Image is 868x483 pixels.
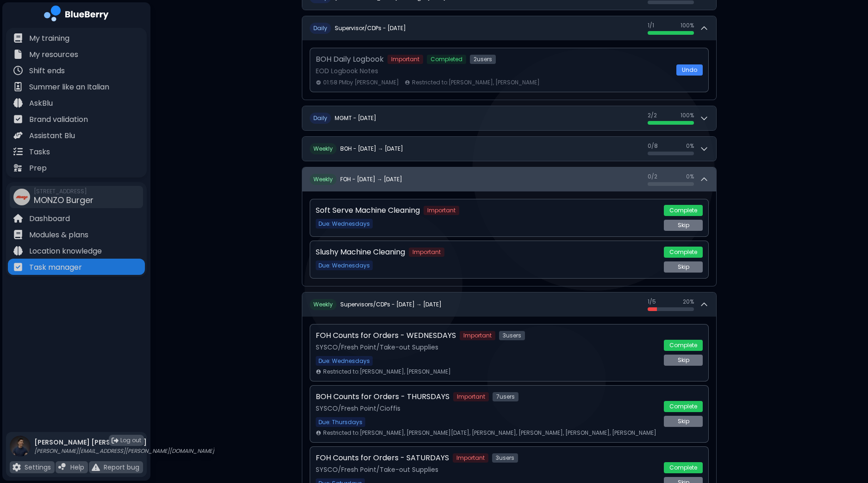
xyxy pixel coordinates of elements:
span: [STREET_ADDRESS] [34,188,94,195]
span: eekly [319,175,333,183]
span: 1 / 5 [648,298,656,305]
p: Assistant Blu [29,130,75,141]
span: 0 % [686,173,694,180]
span: W [310,299,337,310]
span: 100 % [681,112,694,119]
button: Complete [664,340,703,351]
img: file icon [13,230,23,239]
button: WeeklyBOH - [DATE] → [DATE]0/80% [302,137,716,161]
span: 0 / 2 [648,173,657,180]
img: profile photo [10,436,31,466]
span: Due: Thursdays [316,417,365,427]
p: SYSCO/Fresh Point/Cioffis [316,404,658,413]
p: My resources [29,49,78,60]
p: Settings [25,463,51,471]
p: AskBlu [29,98,53,109]
p: My training [29,33,69,44]
span: eekly [319,145,333,153]
span: Restricted to: [PERSON_NAME], [PERSON_NAME] [412,79,540,86]
span: Due: Wednesdays [316,219,373,229]
button: DailySupervisor/CDPs - [DATE]1/1100% [302,16,716,40]
img: file icon [13,147,23,156]
img: file icon [13,131,23,140]
span: Completed [427,55,466,64]
p: Summer like an Italian [29,82,109,93]
p: SYSCO/Fresh Point/Take-out Supplies [316,343,658,351]
span: aily [317,114,327,122]
img: file icon [92,463,100,471]
span: Important [409,248,444,257]
button: Skip [664,416,703,427]
p: Dashboard [29,213,70,224]
img: file icon [13,114,23,124]
span: Restricted to: [PERSON_NAME], [PERSON_NAME][DATE], [PERSON_NAME], [PERSON_NAME], [PERSON_NAME], [... [323,429,656,437]
img: file icon [12,463,21,471]
span: W [310,174,337,185]
span: 01:58 PM by [PERSON_NAME] [323,79,399,86]
img: file icon [13,50,23,59]
img: company logo [44,6,109,25]
span: D [310,113,331,124]
button: Complete [664,247,703,258]
img: file icon [13,214,23,223]
img: file icon [13,262,23,272]
span: 20 % [683,298,694,305]
h2: FOH - [DATE] → [DATE] [340,176,402,183]
p: [PERSON_NAME][EMAIL_ADDRESS][PERSON_NAME][DOMAIN_NAME] [34,447,214,455]
span: Due: Wednesdays [316,356,373,366]
span: D [310,23,331,34]
span: aily [317,24,327,32]
h2: Supervisor/CDPs - [DATE] [335,25,406,32]
span: Important [460,331,495,340]
span: 1 / 1 [648,22,654,29]
span: W [310,143,337,154]
p: Soft Serve Machine Cleaning [316,205,420,216]
button: Skip [664,261,703,273]
img: file icon [13,33,23,43]
button: WeeklySupervisors/CDPs - [DATE] → [DATE]1/520% [302,292,716,317]
span: Important [453,392,489,401]
button: DailyMGMT - [DATE]2/2100% [302,106,716,130]
p: BOH Counts for Orders - THURSDAYS [316,391,450,402]
p: Brand validation [29,114,88,125]
p: Location knowledge [29,246,102,257]
h2: MGMT - [DATE] [335,114,376,122]
button: Complete [664,401,703,412]
img: file icon [58,463,67,471]
img: file icon [13,98,23,108]
span: 0 / 8 [648,142,658,150]
img: company thumbnail [13,189,30,205]
p: Report bug [104,463,139,471]
p: FOH Counts for Orders - WEDNESDAYS [316,330,456,341]
span: MONZO Burger [34,194,94,206]
p: Modules & plans [29,229,88,241]
button: Skip [664,220,703,231]
img: file icon [13,82,23,91]
span: 7 user s [493,392,518,401]
p: Prep [29,163,47,174]
span: Important [453,453,488,463]
button: Undo [676,64,703,76]
p: Shift ends [29,65,65,76]
img: file icon [13,246,23,255]
span: 3 user s [499,331,525,340]
img: logout [112,437,119,444]
span: Restricted to: [PERSON_NAME], [PERSON_NAME] [323,368,451,375]
span: 100 % [681,22,694,29]
img: file icon [13,163,23,172]
p: Task manager [29,262,82,273]
span: Log out [120,437,141,444]
button: Skip [664,355,703,366]
button: WeeklyFOH - [DATE] → [DATE]0/20% [302,167,716,191]
p: Help [70,463,84,471]
span: Important [387,55,423,64]
p: EOD Logbook Notes [316,67,671,75]
button: Complete [664,462,703,473]
span: Due: Wednesdays [316,261,373,270]
p: Tasks [29,146,50,158]
p: FOH Counts for Orders - SATURDAYS [316,452,449,464]
p: [PERSON_NAME] [PERSON_NAME] [34,438,214,446]
span: eekly [319,300,333,308]
span: 2 / 2 [648,112,657,119]
img: file icon [13,66,23,75]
